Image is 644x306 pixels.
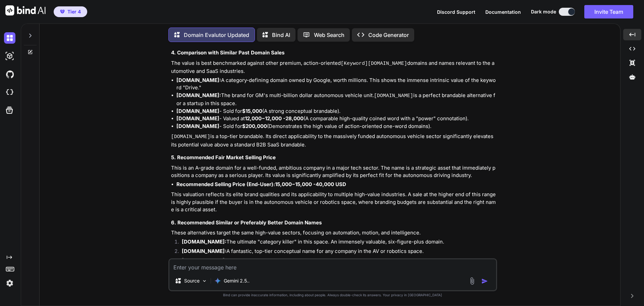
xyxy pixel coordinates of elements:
button: Documentation [485,8,521,15]
mn: 12 [245,115,250,122]
strong: 4. Comparison with Similar Past Domain Sales [171,49,284,56]
strong: 28,000 [245,115,304,122]
code: [DOMAIN_NAME] [171,134,210,140]
strong: Recommended Selling Price (End-User): 40,000 USD [176,181,346,187]
span: Tier 4 [67,8,81,15]
li: A perfect and highly valuable name for an autonomous navigation system. [176,257,496,266]
p: This is an A-grade domain for a well-funded, ambitious company in a major tech sector. The name i... [171,164,496,179]
li: A category-defining domain owned by Google, worth millions. This shows the immense intrinsic valu... [176,77,496,92]
p: This valuation reflects its elite brand qualities and its applicability to multiple high-value in... [171,191,496,214]
p: These alternatives target the same high-value sectors, focusing on automation, motion, and intell... [171,229,496,237]
strong: 5. Recommended Fair Market Selling Price [171,154,276,161]
img: Bind AI [5,5,46,15]
span: Dark mode [531,8,556,15]
mn: 000 [282,181,292,187]
p: Domain Evalutor Updated [184,31,249,39]
annotation: 12,000 - [265,115,285,122]
strong: $15,000 [242,108,262,114]
img: Gemini 2.5 Pro [214,277,221,284]
li: - Sold for (A strong conceptual brandable). [176,107,496,115]
code: [DOMAIN_NAME] [374,93,413,99]
annotation: 15,000 - [295,181,316,187]
strong: [DOMAIN_NAME]: [176,92,221,98]
button: premiumTier 4 [54,6,87,17]
p: Web Search [314,31,344,39]
strong: $200,000 [242,123,267,129]
p: Gemini 2.5.. [224,277,250,284]
p: is a top-tier brandable. Its direct applicability to the massively funded autonomous vehicle sect... [171,133,496,148]
strong: [DOMAIN_NAME]: [176,77,221,83]
strong: [DOMAIN_NAME] [176,123,219,129]
li: - Sold for (Demonstrates the high value of action-oriented one-word domains). [176,123,496,130]
mn: 15 [275,181,280,187]
img: darkChat [4,32,15,44]
mo: − [292,181,295,187]
img: darkAi-studio [4,50,15,62]
code: [Keyword][DOMAIN_NAME] [341,61,407,67]
li: The brand for GM's multi-billion dollar autonomous vehicle unit. is a perfect brandable alternati... [176,92,496,107]
img: cloudideIcon [4,87,15,98]
p: Bind AI [272,31,290,39]
span: Discord Support [437,9,475,15]
strong: 6. Recommended Similar or Preferably Better Domain Names [171,219,322,226]
button: Invite Team [584,5,633,18]
p: The value is best benchmarked against other premium, action-oriented domains and names relevant t... [171,59,496,75]
img: settings [4,277,15,289]
li: - Valued at (A comparable high-quality coined word with a "power" connotation). [176,115,496,123]
img: premium [60,10,65,14]
img: Pick Models [202,278,207,284]
span: Documentation [485,9,521,15]
li: The ultimate "category killer" in this space. An immensely valuable, six-figure-plus domain. [176,238,496,248]
strong: [DOMAIN_NAME]: [182,248,226,254]
strong: [DOMAIN_NAME]: [182,238,226,245]
mo: − [262,115,265,122]
mo: , [280,181,282,187]
p: Source [184,277,200,284]
li: A fantastic, top-tier conceptual name for any company in the AV or robotics space. [176,248,496,257]
button: Discord Support [437,8,475,15]
mo: , [250,115,252,122]
p: Bind can provide inaccurate information, including about people. Always double-check its answers.... [168,293,497,298]
img: icon [481,278,488,285]
strong: [DOMAIN_NAME]: [182,257,226,264]
p: Code Generator [368,31,409,39]
img: attachment [468,277,476,285]
mn: 000 [252,115,262,122]
strong: [DOMAIN_NAME] [176,115,219,122]
strong: [DOMAIN_NAME] [176,108,219,114]
img: githubDark [4,69,15,80]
